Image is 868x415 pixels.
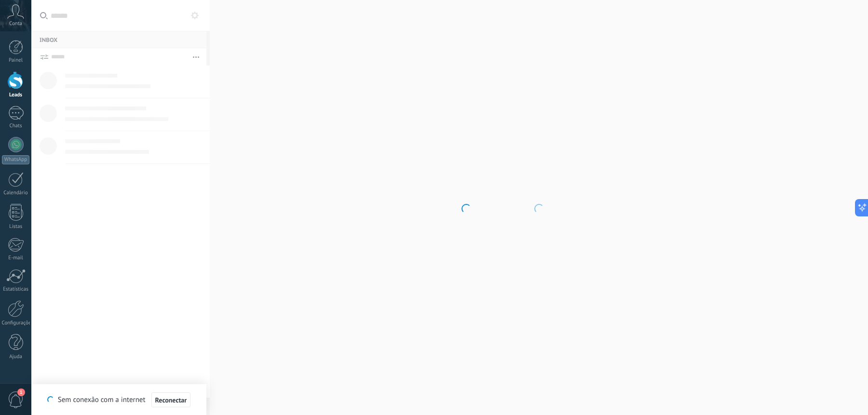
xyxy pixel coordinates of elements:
[2,286,30,293] div: Estatísticas
[2,224,30,230] div: Listas
[2,57,30,64] div: Painel
[9,21,22,27] span: Conta
[151,392,191,408] button: Reconectar
[2,123,30,129] div: Chats
[2,320,30,326] div: Configurações
[2,255,30,261] div: E-mail
[155,397,187,403] span: Reconectar
[2,155,29,164] div: WhatsApp
[47,392,190,408] div: Sem conexão com a internet
[17,388,25,396] span: 1
[2,92,30,98] div: Leads
[2,354,30,360] div: Ajuda
[2,190,30,196] div: Calendário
